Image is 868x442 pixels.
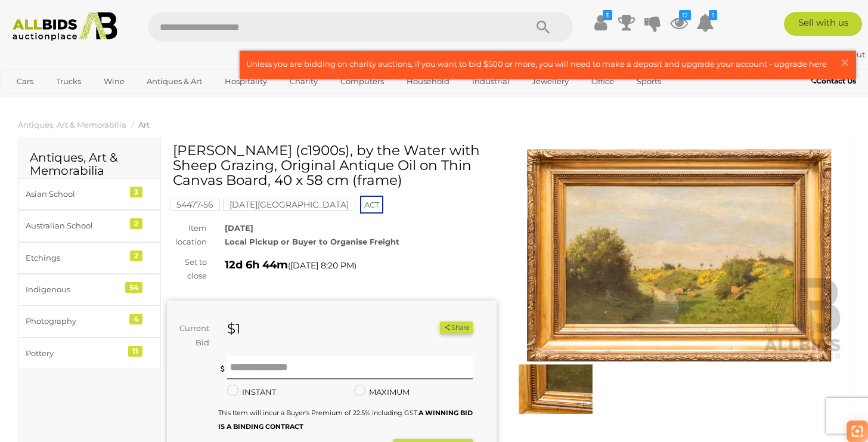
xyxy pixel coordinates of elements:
a: Hospitality [217,72,275,91]
a: Sports [629,72,669,91]
i: $ [603,10,612,20]
div: Asian School [26,187,124,201]
div: 3 [130,187,142,197]
a: Pottery 11 [18,338,160,369]
a: Australian School 2 [18,210,160,242]
a: Contact Us [811,75,859,88]
a: Sign Out [830,50,865,59]
a: $ [591,12,609,33]
span: [DATE] 8:20 PM [290,260,354,271]
div: 4 [129,314,142,324]
a: naymee [785,50,826,59]
div: Set to close [158,255,216,283]
a: Trucks [48,72,89,91]
label: MAXIMUM [354,385,410,399]
div: Photography [26,314,124,328]
strong: 12d 6h 44m [225,258,288,271]
div: 54 [125,282,142,293]
a: Antiques & Art [139,72,210,91]
b: A WINNING BID IS A BINDING CONTRACT [218,409,473,431]
a: 12 [670,12,688,33]
small: This Item will incur a Buyer's Premium of 22.5% including GST. [218,409,473,431]
span: × [839,51,850,74]
a: 54477-56 [170,200,220,209]
a: Household [399,72,457,91]
a: Charity [282,72,325,91]
div: Australian School [26,219,124,233]
strong: [DATE] [225,223,253,233]
div: 2 [130,218,142,229]
a: Photography 4 [18,305,160,337]
i: 1 [709,10,717,20]
h2: Antiques, Art & Memorabilia [30,151,148,177]
span: | [826,50,829,59]
li: Unwatch this item [426,322,438,334]
img: Artist Unknown (c1900s), by the Water with Sheep Grazing, Original Antique Oil on Thin Canvas Boa... [514,149,844,361]
label: INSTANT [227,385,276,399]
a: Etchings 2 [18,242,160,274]
strong: $1 [227,320,240,337]
strong: Local Pickup or Buyer to Organise Freight [225,237,399,246]
a: Art [138,120,150,129]
div: Pottery [26,347,124,360]
a: Computers [333,72,392,91]
a: Industrial [464,72,517,91]
strong: naymee [785,50,824,59]
img: Allbids.com.au [7,12,123,41]
a: Wine [96,72,132,91]
div: Indigenous [26,283,124,296]
a: Asian School 3 [18,178,160,210]
span: ( ) [288,261,356,270]
span: ACT [360,196,383,214]
a: Indigenous 54 [18,274,160,305]
a: Office [584,72,622,91]
img: Artist Unknown (c1900s), by the Water with Sheep Grazing, Original Antique Oil on Thin Canvas Boa... [517,364,594,414]
a: 1 [696,12,714,33]
i: 12 [679,10,691,20]
a: Antiques, Art & Memorabilia [18,120,126,129]
mark: 54477-56 [170,199,220,211]
a: [DATE][GEOGRAPHIC_DATA] [223,200,355,209]
div: 2 [130,251,142,261]
mark: [DATE][GEOGRAPHIC_DATA] [223,199,355,211]
div: 11 [128,346,142,357]
a: Jewellery [524,72,576,91]
div: Etchings [26,251,124,265]
a: Sell with us [784,12,862,36]
div: Item location [158,221,216,249]
a: [GEOGRAPHIC_DATA] [9,91,109,111]
b: Contact Us [811,76,856,85]
a: Cars [9,72,41,91]
button: Share [440,322,473,334]
div: Current Bid [167,322,218,350]
button: Search [513,12,573,42]
h1: [PERSON_NAME] (c1900s), by the Water with Sheep Grazing, Original Antique Oil on Thin Canvas Boar... [173,143,494,188]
